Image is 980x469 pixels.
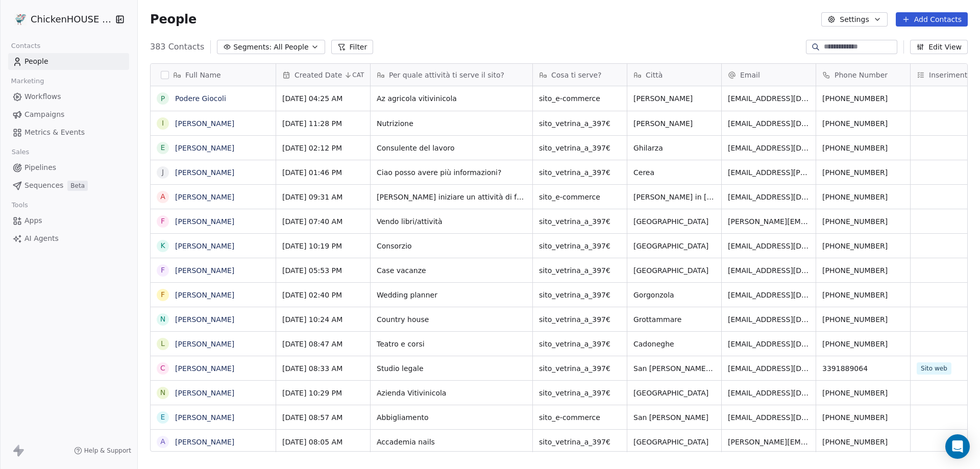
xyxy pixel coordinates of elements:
a: Help & Support [74,447,131,455]
span: Wedding planner [377,290,526,300]
span: [PERSON_NAME] [633,118,715,129]
a: [PERSON_NAME] [175,389,234,397]
div: L [161,338,165,349]
span: [PHONE_NUMBER] [822,192,904,202]
span: sito_vetrina_a_397€ [539,437,621,447]
span: Created Date [295,70,342,80]
a: Workflows [8,88,129,105]
span: [GEOGRAPHIC_DATA] [633,265,715,276]
div: grid [151,86,276,452]
button: Filter [331,40,374,54]
span: Sales [7,144,34,160]
a: People [8,53,129,70]
a: [PERSON_NAME] [175,291,234,299]
span: [DATE] 09:31 AM [282,192,364,202]
a: [PERSON_NAME] [175,119,234,128]
button: ChickenHOUSE snc [12,11,109,28]
span: [DATE] 08:57 AM [282,412,364,423]
span: Contacts [7,38,45,54]
a: SequencesBeta [8,177,129,194]
span: AI Agents [24,233,59,244]
div: Cosa ti serve? [533,64,627,86]
span: Full Name [185,70,221,80]
span: [GEOGRAPHIC_DATA] [633,388,715,398]
div: A [160,436,165,447]
span: Sequences [24,180,63,191]
span: [PHONE_NUMBER] [822,167,904,178]
span: [EMAIL_ADDRESS][DOMAIN_NAME] [728,388,810,398]
span: San [PERSON_NAME] [633,412,715,423]
span: CAT [352,71,364,79]
span: ChickenHOUSE snc [31,13,112,26]
button: Add Contacts [896,12,968,27]
span: Country house [377,314,526,325]
span: [PHONE_NUMBER] [822,216,904,227]
span: Ciao posso avere più informazioni? [377,167,526,178]
span: sito_vetrina_a_397€ [539,290,621,300]
span: [PHONE_NUMBER] [822,143,904,153]
span: sito_vetrina_a_397€ [539,118,621,129]
span: sito_vetrina_a_397€ [539,339,621,349]
span: Phone Number [835,70,888,80]
a: [PERSON_NAME] [175,364,234,373]
span: Abbigliamento [377,412,526,423]
span: Cosa ti serve? [551,70,602,80]
span: Ghilarza [633,143,715,153]
span: Nutrizione [377,118,526,129]
span: [PHONE_NUMBER] [822,93,904,104]
button: Edit View [910,40,968,54]
span: [DATE] 07:40 AM [282,216,364,227]
span: Per quale attività ti serve il sito? [389,70,504,80]
span: [DATE] 10:24 AM [282,314,364,325]
button: Settings [821,12,887,27]
span: sito_vetrina_a_397€ [539,314,621,325]
div: Città [627,64,721,86]
span: [EMAIL_ADDRESS][DOMAIN_NAME] [728,339,810,349]
span: [EMAIL_ADDRESS][DOMAIN_NAME] [728,241,810,251]
div: N [160,314,165,325]
span: [PHONE_NUMBER] [822,412,904,423]
div: K [160,240,165,251]
span: Email [740,70,760,80]
span: Cadoneghe [633,339,715,349]
span: [PHONE_NUMBER] [822,118,904,129]
div: F [161,216,165,227]
a: AI Agents [8,230,129,247]
div: Full Name [151,64,276,86]
a: Podere Giocoli [175,94,226,103]
div: N [160,387,165,398]
span: Case vacanze [377,265,526,276]
span: [DATE] 02:40 PM [282,290,364,300]
a: [PERSON_NAME] [175,242,234,250]
span: Workflows [24,91,61,102]
span: [PERSON_NAME][EMAIL_ADDRESS][DOMAIN_NAME] [728,216,810,227]
span: [GEOGRAPHIC_DATA] [633,437,715,447]
span: [DATE] 10:19 PM [282,241,364,251]
span: Vendo libri/attività [377,216,526,227]
span: [DATE] 08:47 AM [282,339,364,349]
span: [PHONE_NUMBER] [822,437,904,447]
span: Apps [24,215,42,226]
a: [PERSON_NAME] [175,266,234,275]
span: [EMAIL_ADDRESS][DOMAIN_NAME] [728,192,810,202]
a: Metrics & Events [8,124,129,141]
div: Open Intercom Messenger [945,434,970,459]
div: P [161,93,165,104]
span: [DATE] 08:05 AM [282,437,364,447]
span: Città [646,70,663,80]
div: E [161,142,165,153]
span: [EMAIL_ADDRESS][DOMAIN_NAME] [728,143,810,153]
span: [EMAIL_ADDRESS][DOMAIN_NAME] [728,412,810,423]
span: All People [274,42,308,53]
a: [PERSON_NAME] [175,413,234,422]
span: Grottammare [633,314,715,325]
span: Sito web [917,362,951,375]
span: Help & Support [84,447,131,455]
span: Gorgonzola [633,290,715,300]
span: [GEOGRAPHIC_DATA] [633,216,715,227]
span: [GEOGRAPHIC_DATA] [633,241,715,251]
span: sito_e-commerce [539,93,621,104]
div: Email [722,64,816,86]
span: sito_vetrina_a_397€ [539,265,621,276]
span: Tools [7,198,32,213]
